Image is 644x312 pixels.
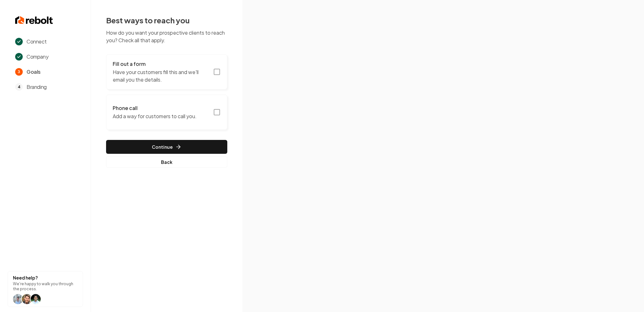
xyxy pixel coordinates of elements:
span: 4 [15,83,23,91]
img: help icon Will [22,294,32,304]
span: 3 [15,68,23,76]
button: Phone callAdd a way for customers to call you. [106,95,227,130]
span: Goals [27,68,41,76]
button: Back [106,156,227,168]
p: Have your customers fill this and we'll email you the details. [113,68,209,84]
button: Fill out a formHave your customers fill this and we'll email you the details. [106,54,227,90]
h3: Phone call [113,104,197,112]
img: help icon Will [13,294,23,304]
strong: Need help? [13,275,38,280]
p: How do you want your prospective clients to reach you? Check all that apply. [106,29,227,44]
span: Company [27,53,48,61]
h3: Fill out a form [113,60,209,68]
span: Branding [27,83,47,91]
p: Add a way for customers to call you. [113,113,197,120]
h2: Best ways to reach you [106,15,227,25]
button: Need help?We're happy to walk you through the process.help icon Willhelp icon Willhelp icon arwin [8,271,83,307]
img: Rebolt Logo [15,15,53,25]
p: We're happy to walk you through the process. [13,281,78,292]
button: Continue [106,140,227,154]
span: Connect [27,38,46,45]
img: help icon arwin [31,294,41,304]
